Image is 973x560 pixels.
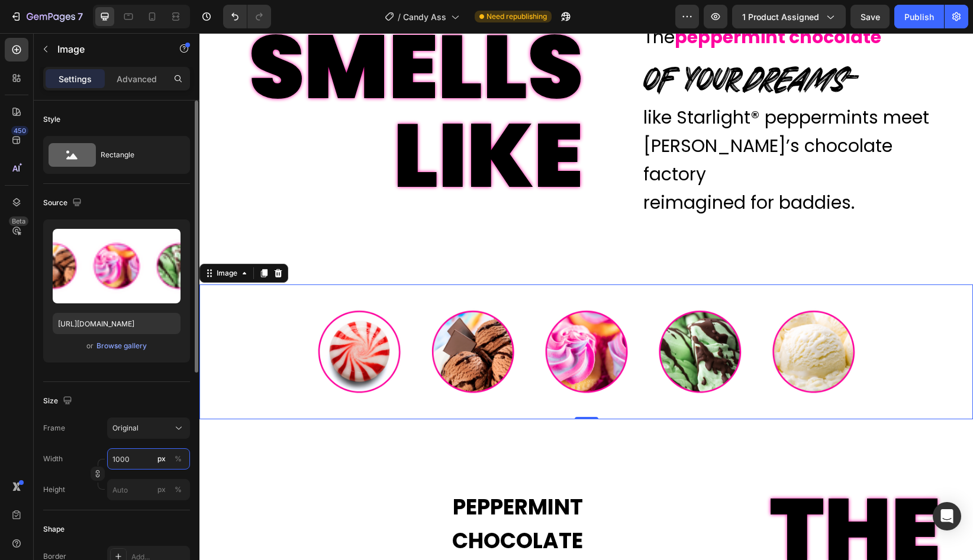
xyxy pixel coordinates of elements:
[154,483,169,497] button: %
[486,11,547,22] span: Need republishing
[154,452,169,466] button: %
[101,141,173,169] div: Rectangle
[732,5,846,28] button: 1 product assigned
[223,5,271,28] div: Undo/Redo
[43,393,75,409] div: Size
[107,448,190,470] input: px%
[43,524,65,535] div: Shape
[199,33,973,560] iframe: Design area
[96,341,147,351] div: Browse gallery
[904,11,934,23] div: Publish
[33,457,384,491] p: PEPPERMINT
[157,484,166,495] div: px
[5,5,88,28] button: 7
[53,229,181,303] img: preview-image
[398,11,401,23] span: /
[175,454,182,464] div: %
[9,216,28,226] div: Beta
[96,340,147,352] button: Browse gallery
[107,479,190,500] input: px%
[444,156,741,184] p: reimagined for baddies.
[444,99,741,156] p: [PERSON_NAME]’s chocolate factory
[107,417,190,439] button: Original
[33,491,384,525] p: CHOCOLATE
[59,73,92,85] p: Settings
[43,114,60,125] div: Style
[861,12,880,22] span: Save
[541,21,643,67] i: dreams
[43,423,65,433] label: Frame
[112,423,138,433] span: Original
[53,313,181,334] input: https://example.com/image.jpg
[15,235,40,245] div: Image
[171,452,185,466] button: px
[11,126,28,135] div: 450
[894,5,944,28] button: Publish
[171,483,185,497] button: px
[33,525,384,559] p: CUPCAKE
[157,454,166,464] div: px
[175,484,182,495] div: %
[43,195,84,211] div: Source
[86,339,94,353] span: or
[444,70,741,99] p: like Starlight® peppermints meet
[91,251,683,386] img: gempages_568061592927732645-f5abed3c-20ca-40c0-baa9-c24b9b960d6a.png
[403,11,446,23] span: Candy Ass
[57,42,158,56] p: Image
[444,21,741,68] p: of your –
[43,454,63,464] label: Width
[78,9,83,24] p: 7
[117,73,157,85] p: Advanced
[933,502,961,530] div: Open Intercom Messenger
[742,11,819,23] span: 1 product assigned
[850,5,890,28] button: Save
[43,484,65,495] label: Height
